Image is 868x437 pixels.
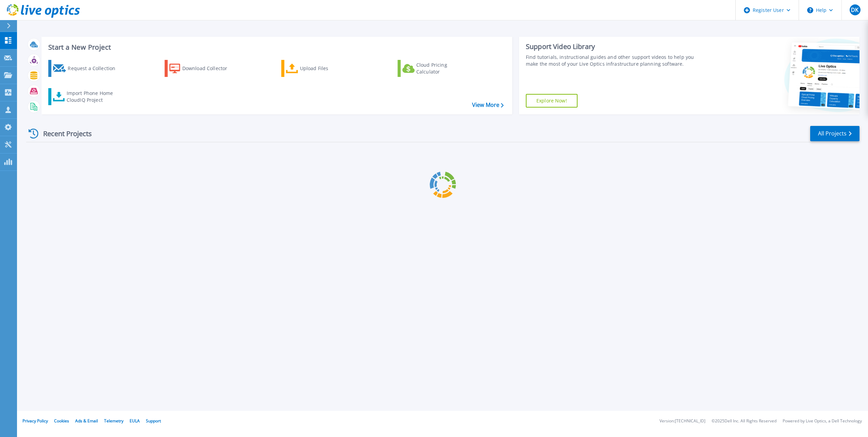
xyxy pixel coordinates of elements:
div: Find tutorials, instructional guides and other support videos to help you make the most of your L... [526,54,702,67]
a: EULA [130,418,140,424]
h3: Start a New Project [48,44,503,51]
a: Ads & Email [75,418,98,424]
a: Request a Collection [48,60,124,77]
a: Telemetry [104,418,123,424]
div: Recent Projects [26,125,101,142]
a: Upload Files [281,60,357,77]
div: Support Video Library [526,42,702,51]
a: Privacy Policy [22,418,48,424]
a: Explore Now! [526,94,578,108]
div: Cloud Pricing Calculator [416,62,471,75]
div: Download Collector [182,62,237,75]
div: Upload Files [300,62,354,75]
a: Support [146,418,161,424]
li: © 2025 Dell Inc. All Rights Reserved [712,419,777,423]
div: Request a Collection [68,62,122,75]
a: Download Collector [165,60,240,77]
a: Cookies [54,418,69,424]
li: Powered by Live Optics, a Dell Technology [783,419,862,423]
div: Import Phone Home CloudIQ Project [67,90,120,103]
li: Version: [TECHNICAL_ID] [660,419,705,423]
a: All Projects [810,126,859,141]
a: Cloud Pricing Calculator [398,60,473,77]
a: View More [472,102,504,108]
span: DK [851,7,858,13]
